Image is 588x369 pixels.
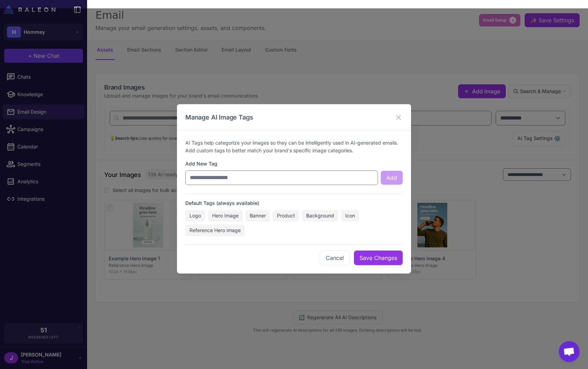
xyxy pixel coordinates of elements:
span: Logo [185,210,205,222]
span: Banner [246,210,270,222]
a: Raleon Logo [4,6,58,14]
img: Raleon Logo [4,6,55,14]
button: Cancel [320,251,350,265]
h3: Manage AI Image Tags [185,113,253,122]
span: Reference Hero Image [185,224,245,236]
span: Icon [341,210,359,222]
button: Add [381,171,403,185]
h4: Default Tags (always available) [185,199,403,207]
div: Open chat [559,341,580,362]
span: Product [273,210,299,222]
h4: Add New Tag [185,160,403,168]
p: AI Tags help categorize your images so they can be intelligently used in AI-generated emails. Add... [185,139,403,154]
span: Hero Image [208,210,243,222]
button: Save Changes [354,251,403,265]
span: Background [302,210,338,222]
